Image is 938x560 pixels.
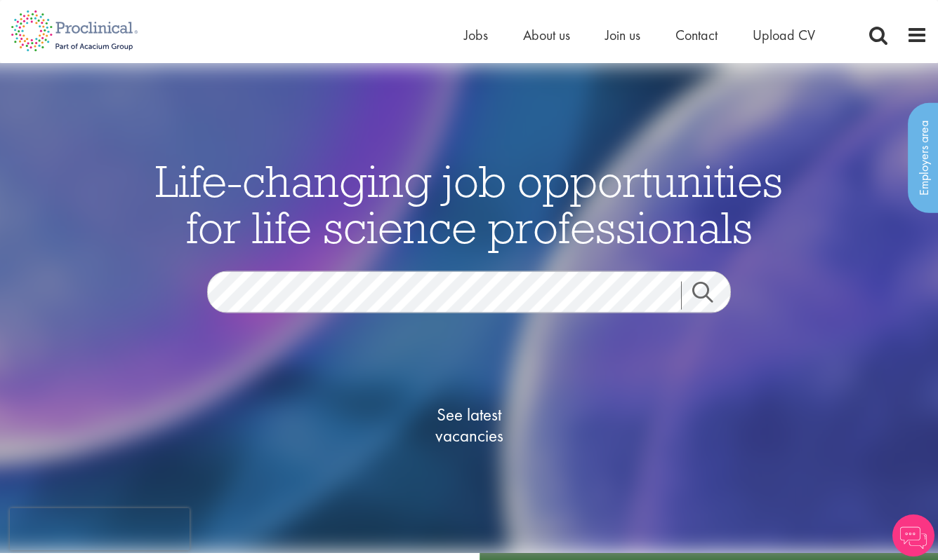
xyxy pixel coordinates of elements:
span: See latest vacancies [399,404,539,446]
a: Jobs [464,26,488,44]
img: Chatbot [892,514,934,556]
a: Upload CV [753,26,815,44]
a: See latestvacancies [399,348,539,503]
a: Contact [675,26,718,44]
a: About us [523,26,570,44]
a: Job search submit button [681,282,741,310]
span: Life-changing job opportunities for life science professionals [155,153,783,255]
iframe: reCAPTCHA [10,508,190,550]
a: Join us [605,26,640,44]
